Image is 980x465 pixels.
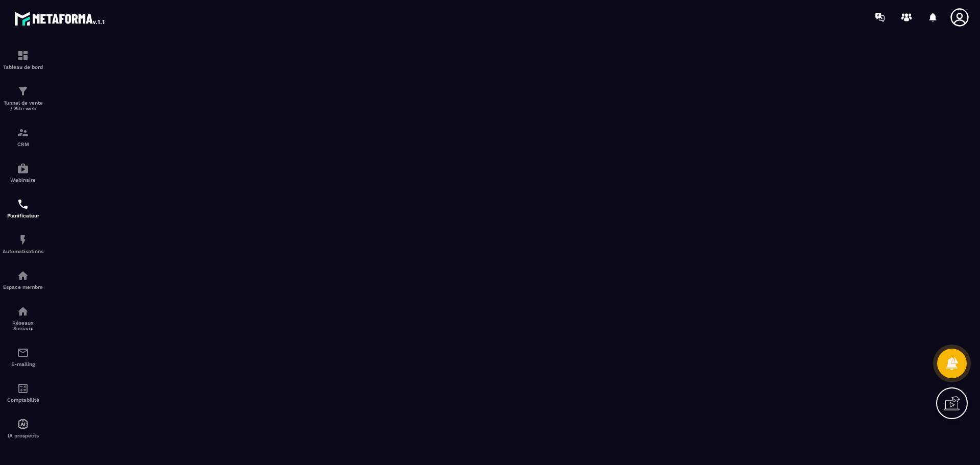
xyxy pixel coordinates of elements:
[3,320,43,331] p: Réseaux Sociaux
[3,141,43,147] p: CRM
[3,190,43,226] a: schedulerschedulerPlanificateur
[17,418,29,430] img: automations
[3,155,43,190] a: automationsautomationsWebinaire
[17,50,29,62] img: formation
[3,361,43,367] p: E-mailing
[3,177,43,183] p: Webinaire
[3,298,43,339] a: social-networksocial-networkRéseaux Sociaux
[3,339,43,375] a: emailemailE-mailing
[3,249,43,254] p: Automatisations
[3,213,43,218] p: Planificateur
[17,305,29,317] img: social-network
[14,9,106,28] img: logo
[3,119,43,155] a: formationformationCRM
[3,284,43,290] p: Espace membre
[3,433,43,438] p: IA prospects
[17,270,29,282] img: automations
[17,347,29,359] img: email
[3,78,43,119] a: formationformationTunnel de vente / Site web
[17,234,29,246] img: automations
[17,127,29,139] img: formation
[17,162,29,175] img: automations
[3,375,43,410] a: accountantaccountantComptabilité
[3,64,43,70] p: Tableau de bord
[3,397,43,403] p: Comptabilité
[17,382,29,395] img: accountant
[3,42,43,78] a: formationformationTableau de bord
[17,85,29,97] img: formation
[3,226,43,262] a: automationsautomationsAutomatisations
[17,198,29,210] img: scheduler
[3,262,43,298] a: automationsautomationsEspace membre
[3,100,43,111] p: Tunnel de vente / Site web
